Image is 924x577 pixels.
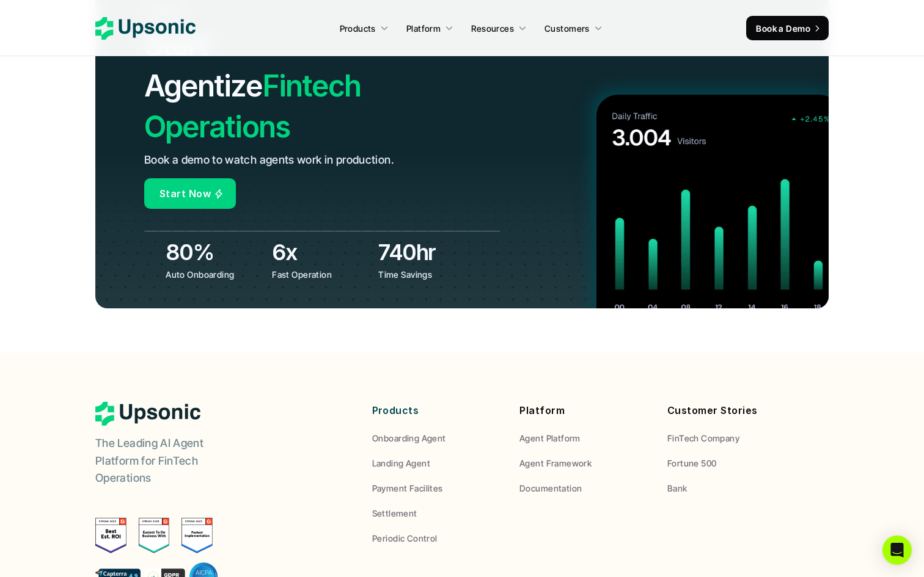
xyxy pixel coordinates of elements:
p: Periodic Control [372,532,438,545]
a: Onboarding Agent [372,432,502,445]
p: Book a demo to watch agents work in production. [144,151,394,169]
p: Agent Framework [519,457,592,470]
p: Payment Facilites [372,482,443,495]
p: Bank [667,482,687,495]
p: Customer Stories [667,402,797,419]
p: Customers [544,22,590,35]
p: Fast Operation [272,268,369,281]
p: The Leading AI Agent Platform for FinTech Operations [95,435,248,487]
p: FinTech Company [667,432,739,445]
p: Settlement [372,507,417,520]
p: Start Now [159,185,211,203]
p: Products [372,402,502,419]
p: Book a Demo [756,22,810,35]
a: Products [332,17,396,39]
p: Resources [471,22,514,35]
a: Periodic Control [372,532,502,545]
a: Landing Agent [372,457,502,470]
h3: 740hr [378,237,479,267]
p: Auto Onboarding [166,268,263,281]
h2: Fintech Operations [144,24,429,148]
p: Documentation [519,482,582,495]
a: Start Now [144,178,236,209]
div: Open Intercom Messenger [882,535,912,565]
a: Settlement [372,507,502,520]
p: Fortune 500 [667,457,717,470]
p: Time Savings [378,268,475,281]
p: Products [340,22,376,35]
p: Platform [519,402,649,419]
a: Documentation [519,482,649,495]
p: Onboarding Agent [372,432,446,445]
h3: 6x [272,237,372,267]
p: Platform [406,22,441,35]
a: Payment Facilites [372,482,502,495]
p: Agent Platform [519,432,581,445]
h3: 80% [166,237,266,267]
p: Landing Agent [372,457,430,470]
